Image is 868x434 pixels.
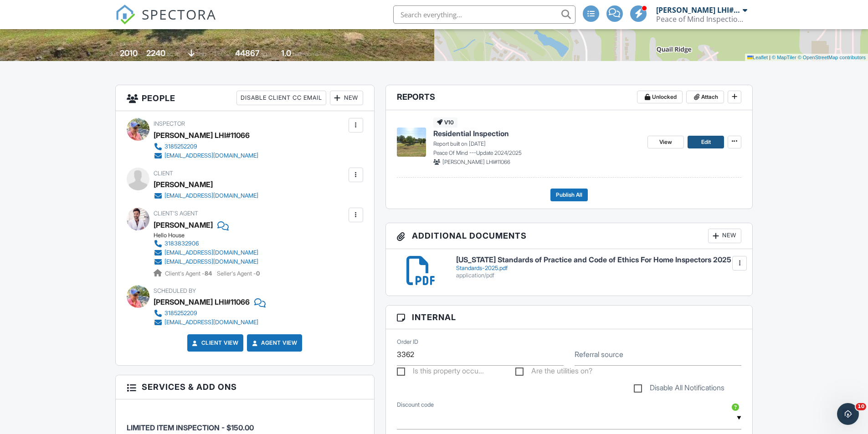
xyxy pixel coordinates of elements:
a: 3185252209 [154,309,258,318]
img: The Best Home Inspection Software - Spectora [115,5,135,25]
span: Scheduled By [154,287,196,294]
a: [PERSON_NAME] [154,218,213,232]
label: Order ID [397,338,418,346]
a: Agent View [250,338,297,347]
a: 3183832906 [154,239,258,248]
h3: Internal [386,306,753,329]
a: [EMAIL_ADDRESS][DOMAIN_NAME] [154,318,258,327]
a: Client View [190,338,239,347]
a: [EMAIL_ADDRESS][DOMAIN_NAME] [154,248,258,257]
a: SPECTORA [115,12,216,31]
span: 10 [856,403,866,410]
strong: 84 [205,270,212,277]
input: Search everything... [393,5,575,24]
div: [EMAIL_ADDRESS][DOMAIN_NAME] [164,152,258,159]
span: slab [196,51,206,57]
a: 3185252209 [154,142,258,151]
strong: 0 [256,270,260,277]
a: © MapTiler [772,55,796,60]
div: [EMAIL_ADDRESS][DOMAIN_NAME] [164,258,258,266]
h3: Services & Add ons [116,375,374,399]
a: Leaflet [747,55,768,60]
a: [EMAIL_ADDRESS][DOMAIN_NAME] [154,191,258,200]
h3: Additional Documents [386,223,753,249]
div: application/pdf [456,272,742,279]
div: [PERSON_NAME] LHI#11066 [154,128,250,142]
a: [EMAIL_ADDRESS][DOMAIN_NAME] [154,151,258,160]
label: Disable All Notifications [634,383,724,395]
div: 3185252209 [164,143,197,150]
div: 44867 [235,48,260,58]
a: © OpenStreetMap contributors [798,55,866,60]
label: Referral source [575,349,623,359]
div: [PERSON_NAME] [154,178,213,191]
div: 1.0 [281,48,291,58]
div: 3183832906 [164,240,199,247]
div: Disable Client CC Email [236,91,326,105]
span: LIMITED ITEM INSPECTION - $150.00 [127,423,254,432]
span: bathrooms [293,51,318,57]
iframe: Intercom live chat [837,403,859,425]
div: 3185252209 [164,310,197,317]
span: SPECTORA [142,5,216,24]
div: 2240 [146,48,165,58]
a: [US_STATE] Standards of Practice and Code of Ethics For Home Inspectors 2025 Standards-2025.pdf a... [456,256,742,279]
span: sq.ft. [261,51,272,57]
span: Inspector [154,120,185,127]
span: Client's Agent - [165,270,213,277]
div: 2010 [120,48,138,58]
span: sq. ft. [167,51,180,57]
div: [PERSON_NAME] LHI#11066 [154,295,250,309]
span: | [769,55,770,60]
a: [EMAIL_ADDRESS][DOMAIN_NAME] [154,257,258,266]
label: Are the utilities on? [515,367,592,378]
div: New [708,229,741,243]
span: Client [154,170,173,177]
span: Seller's Agent - [217,270,260,277]
span: Client's Agent [154,210,198,217]
span: Built [108,51,118,57]
span: Lot Size [215,51,234,57]
label: Is this property occupied? [397,367,484,378]
label: Discount code [397,401,434,409]
div: Peace of Mind Inspection Service, LLC [656,15,747,24]
div: Standards-2025.pdf [456,265,742,272]
div: [EMAIL_ADDRESS][DOMAIN_NAME] [164,192,258,199]
div: [EMAIL_ADDRESS][DOMAIN_NAME] [164,319,258,326]
div: New [330,91,363,105]
div: [EMAIL_ADDRESS][DOMAIN_NAME] [164,249,258,256]
div: [PERSON_NAME] LHI#11066 [656,5,740,15]
div: Hello House [154,232,266,239]
h3: People [116,85,374,111]
h6: [US_STATE] Standards of Practice and Code of Ethics For Home Inspectors 2025 [456,256,742,264]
